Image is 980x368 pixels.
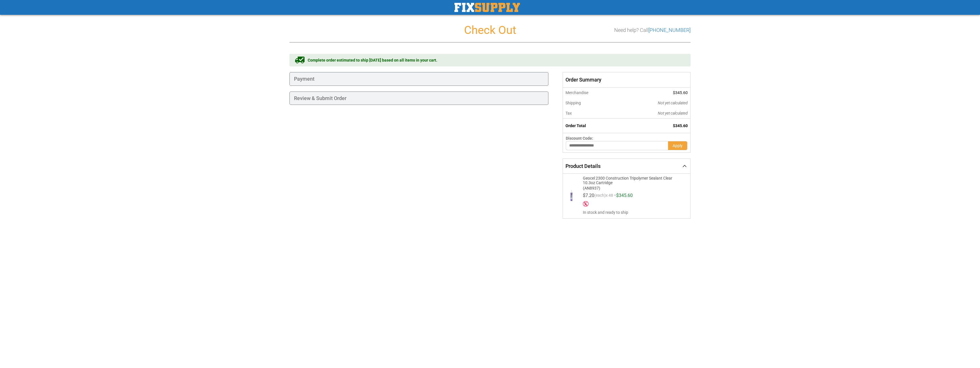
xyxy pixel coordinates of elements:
h3: Need help? Call [614,27,691,33]
span: Product Details [565,163,601,169]
img: Geocel 2300 Construction Tripolymer Sealant Clear 10.3oz Cartridge [566,190,577,201]
span: Not yet calculated [658,111,688,115]
strong: Order Total [565,123,586,128]
span: Geocel 2300 Construction Tripolymer Sealant Clear 10.3oz Cartridge [583,176,679,185]
span: In stock and ready to ship [583,210,686,215]
div: Review & Submit Order [289,92,548,105]
span: $345.60 [673,90,688,95]
span: $345.60 [673,123,688,128]
span: Order Summary [563,72,691,88]
span: Not yet calculated [658,101,688,105]
a: [PHONE_NUMBER] [648,27,691,33]
button: Apply [668,141,687,150]
span: $7.20 [583,193,594,198]
span: (each) [594,193,606,200]
span: (AN8937) [583,185,679,190]
span: Complete order estimated to ship [DATE] based on all items in your cart. [308,57,437,63]
span: Shipping [565,101,581,105]
th: Merchandise [563,88,619,98]
a: store logo [454,3,520,12]
div: Payment [289,72,548,86]
span: $345.60 [616,193,633,198]
span: Discount Code: [566,136,593,141]
h1: Check Out [289,24,691,36]
span: Apply [673,143,683,148]
span: x 48 = [606,193,616,200]
img: Fix Industrial Supply [454,3,520,12]
th: Tax [563,108,619,119]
